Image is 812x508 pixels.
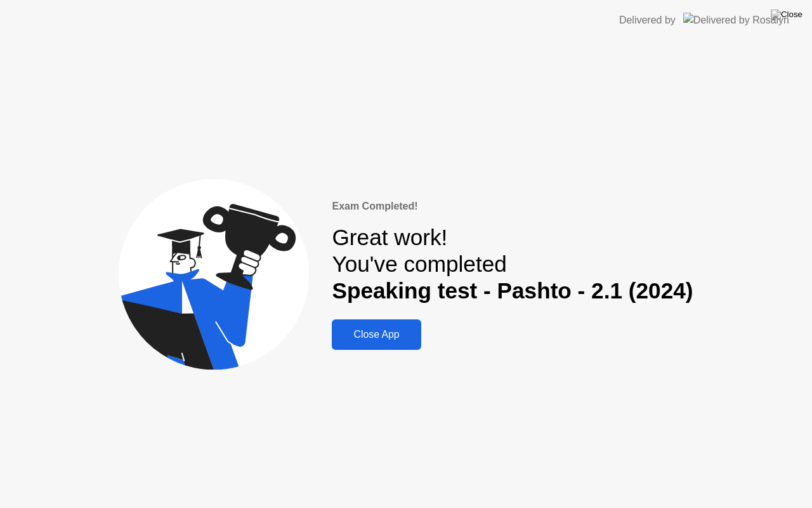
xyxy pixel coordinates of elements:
[332,199,693,214] div: Exam Completed!
[619,13,676,28] div: Delivered by
[332,224,693,305] div: Great work! You've completed
[332,278,693,303] b: Speaking test - Pashto - 2.1 (2024)
[771,10,802,20] img: Close
[336,329,417,340] div: Close App
[332,319,421,350] button: Close App
[683,13,789,27] img: Delivered by Rosalyn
